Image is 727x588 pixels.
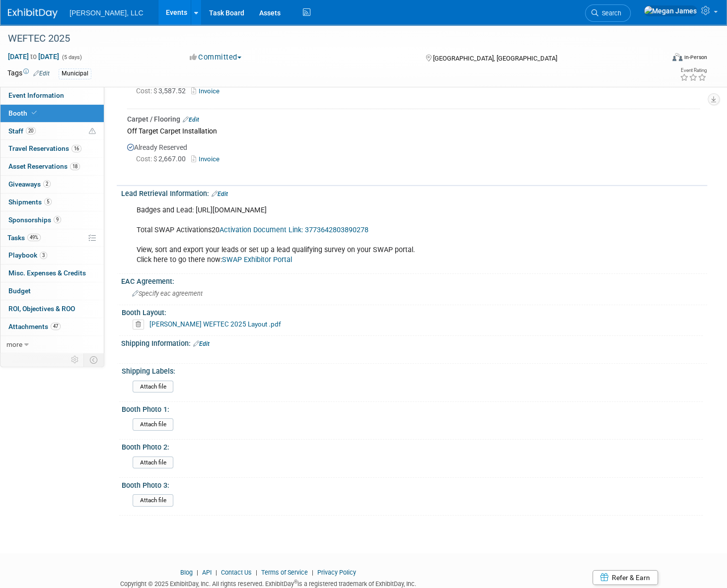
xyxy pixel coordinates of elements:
img: ExhibitDay [8,8,58,18]
a: Privacy Policy [317,569,356,576]
div: Badges and Lead: [URL][DOMAIN_NAME] Total SWAP Activations20 View, sort and export your leads or ... [130,200,594,270]
span: 3,587.52 [136,87,190,95]
a: Travel Reservations16 [0,140,104,157]
span: 18 [70,163,80,170]
span: 16 [72,145,81,152]
span: 2 [43,180,51,188]
a: Delete attachment? [133,321,148,328]
div: Shipping Information: [121,336,707,349]
span: Travel Reservations [8,144,81,152]
span: | [213,569,219,576]
div: Already Reserved [127,137,700,173]
a: Budget [0,282,104,300]
a: Edit [193,340,210,347]
span: 9 [54,216,61,223]
a: Tasks49% [0,229,104,247]
a: SWAP Exhibitor Portal [222,256,292,264]
a: Invoice [191,87,223,95]
a: Staff20 [0,123,104,140]
span: Cost: $ [136,87,158,95]
img: Megan James [644,5,697,16]
span: (5 days) [61,54,82,61]
a: Playbook3 [0,247,104,264]
span: Budget [8,287,31,295]
a: API [202,569,212,576]
a: more [0,336,104,353]
div: Shipping Labels: [122,364,703,376]
span: 47 [51,323,61,330]
span: [PERSON_NAME], LLC [70,9,144,17]
div: Carpet / Flooring [127,114,700,124]
span: Tasks [7,234,41,242]
a: Invoice [191,155,223,163]
span: Shipments [8,198,52,206]
span: 20 [26,127,36,134]
div: WEFTEC 2025 [4,30,648,48]
i: Booth reservation complete [32,110,37,116]
a: Search [585,4,631,22]
div: Booth Photo 3: [122,478,703,490]
span: Sponsorships [8,216,61,224]
span: Asset Reservations [8,162,80,170]
a: Asset Reservations18 [0,158,104,175]
td: Toggle Event Tabs [84,353,104,366]
sup: ® [294,579,297,585]
div: EAC Agreement: [121,274,707,286]
span: Booth [8,109,39,117]
div: Booth Photo 2: [122,440,703,452]
span: | [309,569,316,576]
span: Giveaways [8,180,51,188]
a: Event Information [0,87,104,104]
a: Activation Document Link: 3773642803890278 [219,226,368,234]
span: Misc. Expenses & Credits [8,269,86,277]
a: Edit [183,116,199,123]
span: 3 [40,252,47,259]
div: Municipal [59,68,91,79]
div: Event Format [603,52,707,66]
span: ROI, Objectives & ROO [8,305,75,313]
a: Booth [0,105,104,122]
a: Terms of Service [261,569,308,576]
div: Booth Layout: [122,305,703,318]
span: Potential Scheduling Conflict -- at least one attendee is tagged in another overlapping event. [89,127,96,136]
img: Format-Inperson.png [672,53,682,61]
a: Sponsorships9 [0,211,104,229]
a: Refer & Earn [592,570,658,585]
span: Specify eac agreement [132,290,203,297]
div: Booth Photo 1: [122,402,703,414]
span: [DATE] [DATE] [7,52,60,61]
a: Attachments47 [0,318,104,335]
a: Misc. Expenses & Credits [0,264,104,282]
span: | [253,569,260,576]
span: to [29,53,38,61]
td: Tags [7,68,50,79]
div: Off Target Carpet Installation [127,124,700,137]
div: Lead Retrieval Information: [121,186,707,199]
a: Blog [180,569,193,576]
span: 2,667.00 [136,155,190,163]
div: In-Person [684,54,707,61]
span: Cost: $ [136,155,158,163]
span: 49% [27,234,41,241]
span: 5 [44,198,52,205]
span: | [194,569,201,576]
span: more [6,340,22,348]
span: Attachments [8,323,61,330]
div: Event Rating [680,68,707,73]
span: Playbook [8,251,47,259]
a: Edit [33,70,50,77]
a: Giveaways2 [0,176,104,193]
button: Committed [186,52,245,63]
td: Personalize Event Tab Strip [67,353,84,366]
a: ROI, Objectives & ROO [0,300,104,318]
a: Edit [212,191,228,197]
span: Staff [8,127,36,135]
a: Contact Us [221,569,252,576]
a: [PERSON_NAME] WEFTEC 2025 Layout .pdf [149,320,281,328]
span: [GEOGRAPHIC_DATA], [GEOGRAPHIC_DATA] [433,55,557,62]
span: Search [598,9,621,17]
a: Shipments5 [0,194,104,211]
span: Event Information [8,91,64,99]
